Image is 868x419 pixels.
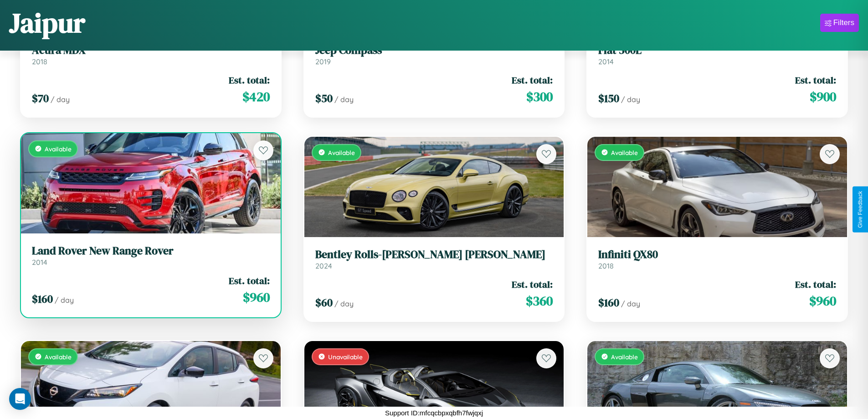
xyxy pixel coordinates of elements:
h1: Jaipur [9,4,85,41]
span: $ 960 [809,292,836,310]
span: 2014 [598,57,614,66]
h3: Jeep Compass [315,44,553,57]
a: Land Rover New Range Rover2014 [32,244,270,267]
p: Support ID: mfcqcbpxqbfh7fwjqxj [385,407,483,419]
span: / day [621,95,640,104]
button: Filters [820,14,859,32]
span: 2024 [315,261,332,270]
span: Est. total: [229,274,270,287]
h3: Bentley Rolls-[PERSON_NAME] [PERSON_NAME] [315,248,553,261]
span: / day [334,299,354,308]
span: Available [45,353,72,361]
div: Give Feedback [857,191,863,228]
span: 2019 [315,57,331,66]
span: Est. total: [512,278,553,291]
span: Est. total: [795,278,836,291]
h3: Acura MDX [32,44,270,57]
span: Available [611,149,638,156]
h3: Land Rover New Range Rover [32,244,270,258]
span: / day [621,299,640,308]
span: / day [55,295,74,305]
span: $ 70 [32,91,49,106]
span: $ 160 [32,291,53,306]
span: / day [334,95,354,104]
a: Acura MDX2018 [32,44,270,66]
span: Est. total: [229,73,270,87]
span: $ 50 [315,91,333,106]
a: Jeep Compass2019 [315,44,553,66]
span: Available [611,353,638,361]
span: $ 420 [242,88,270,106]
span: $ 60 [315,295,333,310]
span: $ 960 [243,288,270,306]
h3: Infiniti QX80 [598,248,836,261]
div: Filters [833,18,854,27]
span: $ 360 [526,292,553,310]
span: Est. total: [795,73,836,87]
span: 2018 [32,57,47,66]
a: Fiat 500L2014 [598,44,836,66]
span: $ 150 [598,91,619,106]
span: 2018 [598,261,614,270]
h3: Fiat 500L [598,44,836,57]
span: $ 300 [526,88,553,106]
span: / day [51,95,70,104]
a: Bentley Rolls-[PERSON_NAME] [PERSON_NAME]2024 [315,248,553,270]
span: Available [328,149,355,156]
span: $ 900 [810,88,836,106]
span: Est. total: [512,73,553,87]
span: 2014 [32,258,47,267]
div: Open Intercom Messenger [9,388,31,410]
a: Infiniti QX802018 [598,248,836,270]
span: Unavailable [328,353,363,361]
span: Available [45,145,72,153]
span: $ 160 [598,295,619,310]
